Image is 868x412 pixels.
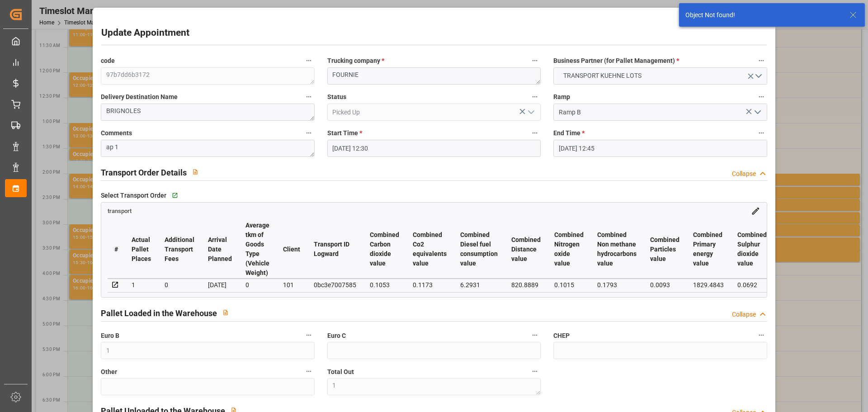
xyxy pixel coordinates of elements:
div: Collapse [732,310,756,319]
div: 0.0093 [650,279,679,290]
div: 1 [132,279,151,290]
span: transport [108,208,132,214]
span: CHEP [553,331,570,341]
button: code [303,55,315,66]
span: Trucking company [327,56,384,66]
input: DD-MM-YYYY HH:MM [553,140,767,157]
span: Delivery Destination Name [101,92,178,102]
div: 6.2931 [460,279,498,290]
button: Total Out [529,365,541,377]
span: Comments [101,128,132,138]
textarea: 97b7dd6b3172 [101,67,314,85]
span: Select Transport Order [101,191,166,200]
button: View description [187,163,204,180]
span: Euro B [101,331,119,341]
h2: Transport Order Details [101,166,187,179]
th: # [108,220,125,279]
span: End Time [553,128,585,138]
div: 0bc3e7007585 [314,279,356,290]
th: Combined Distance value [505,220,547,279]
button: open menu [553,67,767,85]
div: 0.1793 [597,279,637,290]
span: Euro C [327,331,346,341]
button: open menu [524,105,538,119]
textarea: ap 1 [101,140,314,157]
span: Start Time [327,128,362,138]
input: Type to search/select [553,104,767,121]
th: Combined Nitrogen oxide value [547,220,590,279]
th: Combined Sulphur dioxide value [731,220,774,279]
input: DD-MM-YYYY HH:MM [327,140,541,157]
th: Combined Carbon dioxide value [363,220,406,279]
button: Business Partner (for Pallet Management) * [755,55,767,66]
span: code [101,56,115,66]
th: Arrival Date Planned [201,220,239,279]
th: Additional Transport Fees [158,220,201,279]
h2: Pallet Loaded in the Warehouse [101,307,217,319]
div: 820.8889 [511,279,541,290]
textarea: BRIGNOLES [101,104,314,121]
textarea: 1 [327,378,541,395]
button: Delivery Destination Name [303,91,315,103]
button: View description [217,304,234,321]
span: Status [327,92,346,102]
div: Object Not found! [685,10,841,20]
button: Status [529,91,541,103]
button: Comments [303,127,315,139]
div: 0.1015 [554,279,584,290]
th: Combined Primary energy value [686,220,731,279]
button: CHEP [755,329,767,341]
th: Combined Diesel fuel consumption value [453,220,505,279]
th: Transport ID Logward [307,220,363,279]
a: transport [108,207,132,214]
span: Business Partner (for Pallet Management) [553,56,679,66]
button: Start Time * [529,127,541,139]
div: 0 [245,279,269,290]
th: Actual Pallet Places [125,220,158,279]
h2: Update Appointment [101,26,189,40]
span: TRANSPORT KUEHNE LOTS [559,71,646,81]
input: Type to search/select [327,104,541,121]
th: Client [276,220,307,279]
div: 101 [283,279,300,290]
div: [DATE] [208,279,232,290]
th: Combined Non methane hydrocarbons value [590,220,643,279]
span: Ramp [553,92,570,102]
button: Euro C [529,329,541,341]
div: Collapse [732,169,756,179]
div: 0 [165,279,194,290]
div: 0.1053 [370,279,399,290]
button: End Time * [755,127,767,139]
button: Trucking company * [529,55,541,66]
button: Other [303,365,315,377]
th: Combined Co2 equivalents value [406,220,453,279]
div: 0.1173 [413,279,447,290]
div: 1829.4843 [693,279,724,290]
button: Euro B [303,329,315,341]
th: Average tkm of Goods Type (Vehicle Weight) [239,220,276,279]
button: open menu [750,105,764,119]
div: 0.0692 [737,279,767,290]
span: Total Out [327,367,354,377]
span: Other [101,367,117,377]
textarea: FOURNIE [327,67,541,85]
th: Combined Particles value [643,220,686,279]
button: Ramp [755,91,767,103]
